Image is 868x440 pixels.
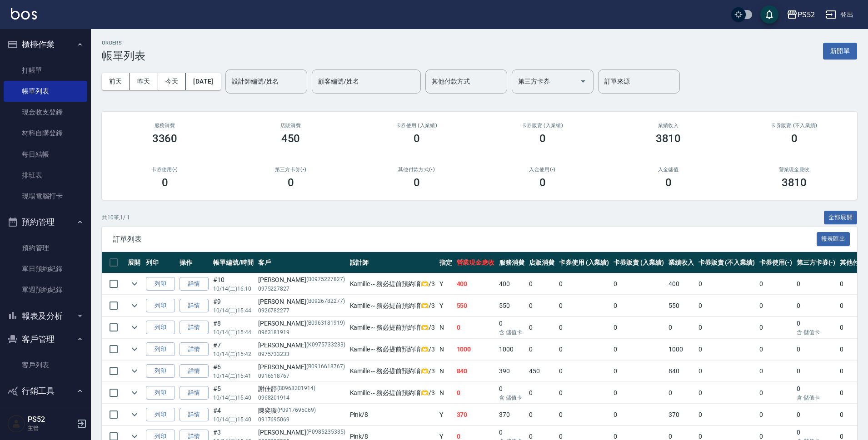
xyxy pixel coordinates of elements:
button: expand row [128,299,141,312]
p: (B0968201914) [277,384,315,394]
button: 行銷工具 [4,379,87,403]
button: 新開單 [823,43,857,59]
button: expand row [128,342,141,356]
td: 0 [794,273,838,295]
th: 列印 [144,252,177,273]
span: 訂單列表 [113,235,817,244]
td: #10 [211,273,256,295]
h2: 入金使用(-) [490,167,594,173]
p: 主管 [28,424,74,432]
td: 0 [794,361,838,382]
p: 共 10 筆, 1 / 1 [102,213,130,222]
h2: 業績收入 [616,123,720,129]
div: [PERSON_NAME] [258,341,345,350]
p: (B0926782277) [306,297,344,307]
td: 0 [527,317,557,338]
h3: 帳單列表 [102,49,145,62]
h2: 卡券販賣 (不入業績) [742,123,846,129]
td: 0 [611,295,666,316]
p: 含 儲值卡 [797,328,836,336]
a: 詳情 [180,342,209,356]
button: expand row [128,277,141,291]
div: [PERSON_NAME] [258,362,345,372]
a: 報表匯出 [817,234,850,243]
button: 列印 [146,277,175,291]
td: Y [437,295,454,316]
td: 0 [757,382,794,404]
button: 全部展開 [824,211,858,225]
td: #4 [211,404,256,425]
th: 展開 [125,252,144,273]
h3: 3810 [656,132,681,145]
td: 0 [557,404,612,425]
h2: 其他付款方式(-) [364,167,469,173]
td: Kamille～務必提前預約唷🫶 /3 [348,295,437,316]
td: 0 [757,339,794,360]
td: 0 [527,295,557,316]
td: 0 [696,317,757,338]
th: 第三方卡券(-) [794,252,838,273]
td: Y [437,404,454,425]
a: 每日結帳 [4,144,87,165]
td: 400 [666,273,696,295]
td: 0 [696,382,757,404]
th: 操作 [177,252,211,273]
a: 客戶列表 [4,355,87,376]
a: 詳情 [180,364,209,378]
td: 0 [696,273,757,295]
p: 10/14 (二) 15:41 [213,372,254,380]
td: #7 [211,339,256,360]
h3: 3810 [782,176,807,189]
h3: 450 [281,132,300,145]
h2: 卡券使用(-) [113,167,217,173]
p: 含 儲值卡 [499,328,524,336]
button: 列印 [146,299,175,313]
a: 打帳單 [4,60,87,81]
td: 0 [794,404,838,425]
h3: 3360 [152,132,178,145]
h2: 入金儲值 [616,167,720,173]
a: 詳情 [180,321,209,335]
td: 370 [454,404,497,425]
td: 0 [611,382,666,404]
button: expand row [128,386,141,400]
h2: 第三方卡券(-) [239,167,343,173]
p: 0963181919 [258,328,345,336]
td: 550 [666,295,696,316]
td: 0 [696,361,757,382]
td: 0 [666,317,696,338]
h2: 營業現金應收 [742,167,846,173]
button: expand row [128,321,141,334]
button: 列印 [146,321,175,335]
th: 卡券使用 (入業績) [557,252,612,273]
a: 預約管理 [4,237,87,258]
td: 0 [611,404,666,425]
button: Open [576,74,590,89]
td: 0 [527,339,557,360]
th: 業績收入 [666,252,696,273]
a: 詳情 [180,408,209,422]
td: 0 [497,317,527,338]
button: 預約管理 [4,210,87,234]
td: #9 [211,295,256,316]
th: 卡券販賣 (入業績) [611,252,666,273]
td: 390 [497,361,527,382]
td: 0 [696,339,757,360]
td: 0 [794,382,838,404]
h2: 店販消費 [239,123,343,129]
td: 0 [497,382,527,404]
p: 0926782277 [258,307,345,315]
div: [PERSON_NAME] [258,275,345,285]
td: 0 [611,317,666,338]
a: 詳情 [180,277,209,291]
button: expand row [128,364,141,378]
h2: ORDERS [102,40,145,46]
td: 0 [794,295,838,316]
td: Pink /8 [348,404,437,425]
button: 櫃檯作業 [4,33,87,56]
h3: 0 [539,132,546,145]
td: Kamille～務必提前預約唷🫶 /3 [348,339,437,360]
p: (B0916618767) [306,362,344,372]
td: 550 [497,295,527,316]
td: 0 [757,361,794,382]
